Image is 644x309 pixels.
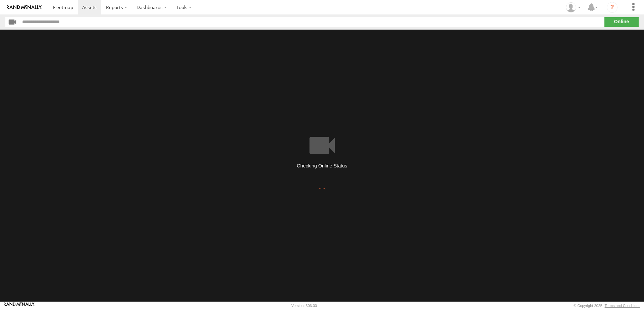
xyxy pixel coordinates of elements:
i: ? [607,2,618,13]
a: Terms and Conditions [605,304,640,308]
div: © Copyright 2025 - [574,304,640,308]
div: Version: 306.00 [291,304,317,308]
a: Visit our Website [4,302,35,309]
div: MANUEL HERNANDEZ [563,2,583,12]
img: rand-logo.svg [7,5,42,10]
